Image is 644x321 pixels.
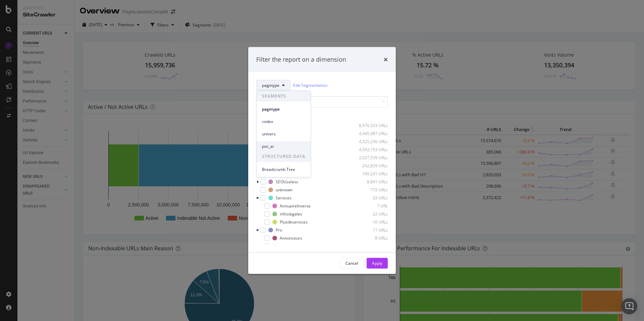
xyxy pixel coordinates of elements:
[276,227,282,233] div: Pro
[355,123,388,128] div: 8,970,323 URLs
[256,113,388,119] div: Select all data available
[372,260,382,266] div: Apply
[355,195,388,201] div: 33 URLs
[276,179,298,185] div: SEOUseless
[355,219,388,225] div: 10 URLs
[280,219,308,225] div: Plusdeservices
[355,171,388,177] div: 109,231 URLs
[355,155,388,160] div: 2,027,535 URLs
[280,203,311,209] div: AnnuaireInverse
[256,96,388,108] input: Search
[257,91,311,102] span: SEGMENTS
[280,243,297,249] div: Boutique
[280,211,302,217] div: infoslegales
[355,163,388,169] div: 242,829 URLs
[262,119,305,125] span: codex
[293,82,327,89] a: Edit Segmentation
[345,260,358,266] div: Cancel
[262,106,305,112] span: pagetype
[355,211,388,217] div: 22 URLs
[340,258,364,268] button: Cancel
[280,235,302,241] div: Annonceurs
[621,298,637,314] div: Open Intercom Messenger
[355,131,388,136] div: 4,445,087 URLs
[367,258,388,268] button: Apply
[262,143,305,149] span: poc_ai
[248,47,396,274] div: modal
[355,147,388,152] div: 4,592,153 URLs
[256,55,346,64] div: Filter the report on a dimension
[355,235,388,241] div: 8 URLs
[355,203,388,209] div: 1 URL
[262,167,305,173] span: Breadcrumb Tree
[355,179,388,185] div: 8,891 URLs
[257,151,311,162] span: STRUCTURED DATA
[276,195,291,201] div: Services
[355,227,388,233] div: 11 URLs
[355,187,388,193] div: 772 URLs
[355,243,388,249] div: 2 URLs
[355,139,388,144] div: 4,525,236 URLs
[276,187,292,193] div: unknown
[262,82,279,88] span: pagetype
[384,55,388,64] div: times
[262,131,305,137] span: univers
[256,80,290,90] button: pagetype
